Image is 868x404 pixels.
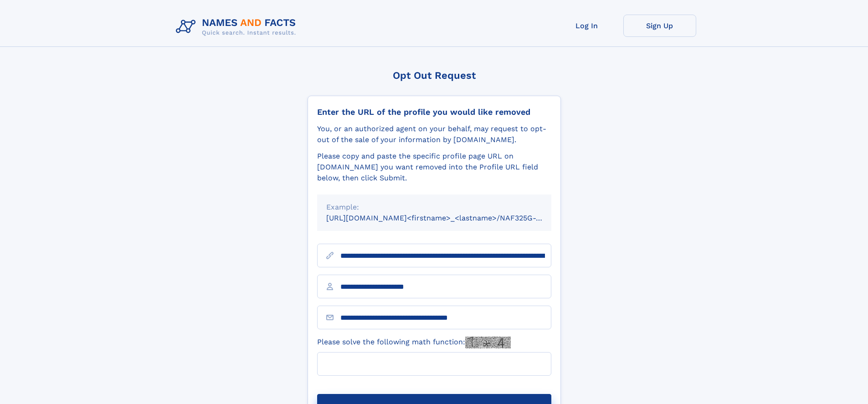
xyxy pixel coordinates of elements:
label: Please solve the following math function: [317,337,511,348]
img: Logo Names and Facts [172,15,303,39]
div: Enter the URL of the profile you would like removed [317,107,551,117]
div: Example: [326,202,542,213]
div: Please copy and paste the specific profile page URL on [DOMAIN_NAME] you want removed into the Pr... [317,151,551,184]
small: [URL][DOMAIN_NAME]<firstname>_<lastname>/NAF325G-xxxxxxxx [326,214,569,222]
div: You, or an authorized agent on your behalf, may request to opt-out of the sale of your informatio... [317,123,551,145]
div: Opt Out Request [308,70,561,81]
a: Log In [550,15,623,37]
a: Sign Up [623,15,696,37]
